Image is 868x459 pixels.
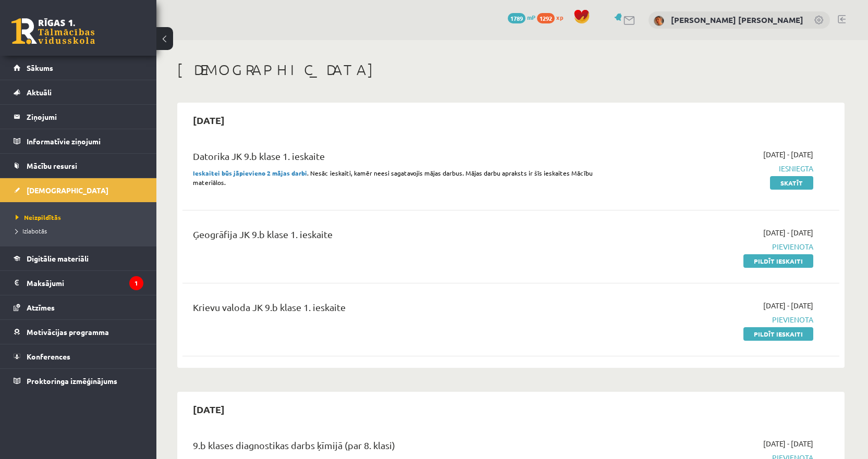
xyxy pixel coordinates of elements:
span: Motivācijas programma [27,327,109,337]
a: Aktuāli [14,80,143,104]
h2: [DATE] [182,397,235,421]
span: Mācību resursi [27,161,77,170]
a: [PERSON_NAME] [PERSON_NAME] [671,15,803,25]
strong: Ieskaitei būs jāpievieno 2 mājas darbi [193,169,307,177]
a: Pildīt ieskaiti [743,254,813,268]
span: Proktoringa izmēģinājums [27,376,117,386]
span: Pievienota [617,314,813,325]
span: 1292 [537,13,555,23]
div: Datorika JK 9.b klase 1. ieskaite [193,149,601,168]
img: Kristiāns Aleksandrs Šramko [654,16,664,26]
a: Atzīmes [14,295,143,319]
a: [DEMOGRAPHIC_DATA] [14,178,143,202]
a: Mācību resursi [14,154,143,178]
a: Izlabotās [16,226,146,235]
span: [DEMOGRAPHIC_DATA] [27,185,108,195]
a: 1292 xp [537,13,568,21]
a: Proktoringa izmēģinājums [14,369,143,393]
span: Digitālie materiāli [27,254,89,263]
div: 9.b klases diagnostikas darbs ķīmijā (par 8. klasi) [193,438,601,457]
a: Konferences [14,344,143,368]
span: Konferences [27,352,70,361]
span: Aktuāli [27,88,52,97]
a: Motivācijas programma [14,320,143,344]
a: Sākums [14,56,143,80]
a: Informatīvie ziņojumi [14,129,143,153]
span: [DATE] - [DATE] [763,300,813,311]
h2: [DATE] [182,108,235,132]
span: Neizpildītās [16,213,61,221]
a: Skatīt [770,176,813,190]
span: [DATE] - [DATE] [763,149,813,160]
span: mP [527,13,535,21]
i: 1 [129,276,143,290]
span: [DATE] - [DATE] [763,227,813,238]
a: Digitālie materiāli [14,246,143,270]
div: Ģeogrāfija JK 9.b klase 1. ieskaite [193,227,601,246]
span: Atzīmes [27,303,55,312]
span: . Nesāc ieskaiti, kamēr neesi sagatavojis mājas darbus. Mājas darbu apraksts ir šīs ieskaites Māc... [193,169,593,187]
a: 1789 mP [508,13,535,21]
div: Krievu valoda JK 9.b klase 1. ieskaite [193,300,601,319]
legend: Informatīvie ziņojumi [27,129,143,153]
a: Pildīt ieskaiti [743,327,813,341]
a: Maksājumi1 [14,271,143,295]
h1: [DEMOGRAPHIC_DATA] [177,61,845,79]
span: Sākums [27,63,53,72]
a: Ziņojumi [14,105,143,129]
span: Iesniegta [617,163,813,174]
span: xp [556,13,563,21]
span: [DATE] - [DATE] [763,438,813,449]
a: Rīgas 1. Tālmācības vidusskola [11,18,95,44]
a: Neizpildītās [16,213,146,222]
legend: Maksājumi [27,271,143,295]
span: Pievienota [617,241,813,252]
span: Izlabotās [16,227,47,235]
legend: Ziņojumi [27,105,143,129]
span: 1789 [508,13,525,23]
